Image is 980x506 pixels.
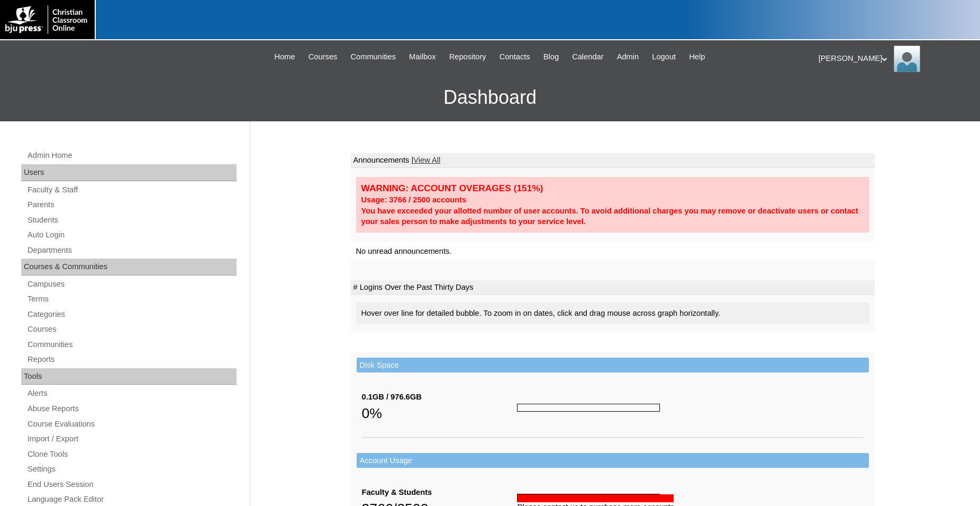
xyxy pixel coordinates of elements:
a: Categories [26,308,237,321]
a: Faculty & Staff [26,183,237,197]
span: Courses [308,51,338,63]
span: Repository [449,51,486,63]
a: Clone Tools [26,448,237,461]
a: Departments [26,244,237,257]
div: 0.1GB / 976.6GB [362,392,518,403]
div: You have exceeded your allotted number of user accounts. To avoid additional charges you may remo... [361,206,864,227]
div: Faculty & Students [362,487,518,498]
td: Disk Space [357,358,869,373]
div: Hover over line for detailed bubble. To zoom in on dates, click and drag mouse across graph horiz... [356,303,869,324]
div: WARNING: ACCOUNT OVERAGES (151%) [361,182,864,194]
span: Blog [543,51,559,63]
a: Help [684,51,710,63]
h3: Dashboard [5,74,975,121]
span: Admin [617,51,639,63]
a: Parents [26,198,237,211]
a: End Users Session [26,478,237,491]
a: Courses [26,323,237,336]
span: Help [689,51,705,63]
div: [PERSON_NAME] [819,46,969,72]
a: Logout [647,51,681,63]
div: Courses & Communities [21,259,237,276]
a: Auto Login [26,228,237,242]
span: Calendar [572,51,603,63]
a: Import / Export [26,432,237,446]
td: Announcements | [351,153,875,168]
a: Campuses [26,278,237,291]
div: 0% [362,403,518,424]
td: No unread announcements. [351,242,875,261]
a: Communities [345,51,401,63]
a: Contacts [494,51,536,63]
a: Settings [26,463,237,476]
a: Abuse Reports [26,402,237,415]
a: Admin Home [26,149,237,162]
a: Course Evaluations [26,418,237,431]
a: Repository [444,51,492,63]
a: Home [269,51,301,63]
img: logo-white.png [5,5,89,34]
div: Users [21,164,237,181]
td: # Logins Over the Past Thirty Days [351,280,875,295]
span: Communities [350,51,396,63]
strong: Usage: 3766 / 2500 accounts [361,196,467,204]
a: Blog [538,51,564,63]
span: Contacts [500,51,530,63]
a: Courses [303,51,343,63]
span: Mailbox [409,51,436,63]
img: Jonelle Rodriguez [894,46,920,72]
a: Calendar [567,51,609,63]
a: Admin [612,51,645,63]
span: Home [275,51,295,63]
a: View All [413,156,440,164]
a: Terms [26,292,237,306]
a: Reports [26,353,237,366]
a: Students [26,214,237,227]
a: Communities [26,338,237,351]
a: Alerts [26,387,237,400]
span: Logout [652,51,676,63]
td: Account Usage [357,453,869,468]
div: Tools [21,368,237,385]
a: Language Pack Editor [26,493,237,506]
a: Mailbox [404,51,441,63]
